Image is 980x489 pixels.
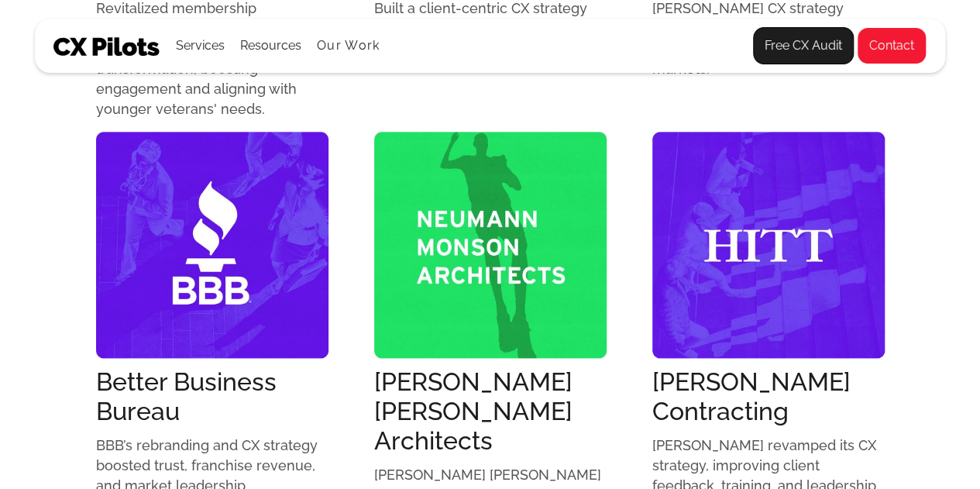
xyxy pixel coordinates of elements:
[857,27,927,64] a: Contact
[317,39,380,53] a: Our Work
[374,367,607,456] div: [PERSON_NAME] [PERSON_NAME] Architects
[176,35,225,57] div: Services
[652,367,885,426] div: [PERSON_NAME] Contracting
[176,19,225,72] div: Services
[240,19,301,72] div: Resources
[96,367,328,426] div: Better Business Bureau
[240,35,301,57] div: Resources
[753,27,854,64] a: Free CX Audit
